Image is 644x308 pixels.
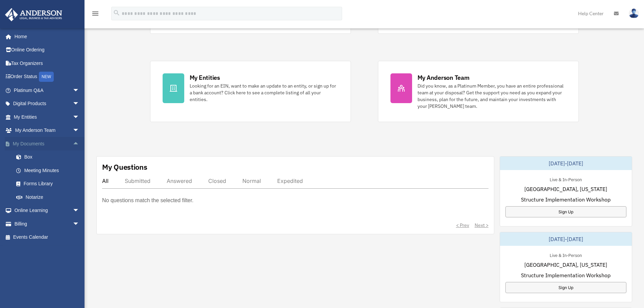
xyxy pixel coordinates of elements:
[500,157,632,170] div: [DATE]-[DATE]
[378,61,579,122] a: My Anderson Team Did you know, as a Platinum Member, you have an entire professional team at your...
[73,110,86,124] span: arrow_drop_down
[190,82,338,103] div: Looking for an EIN, want to make an update to an entity, or sign up for a bank account? Click her...
[505,206,626,217] a: Sign Up
[505,282,626,293] a: Sign Up
[5,231,90,244] a: Events Calendar
[5,97,90,111] a: Digital Productsarrow_drop_down
[524,261,607,269] span: [GEOGRAPHIC_DATA], [US_STATE]
[167,177,192,184] div: Answered
[5,217,90,231] a: Billingarrow_drop_down
[73,124,86,138] span: arrow_drop_down
[5,56,90,70] a: Tax Organizers
[5,30,86,43] a: Home
[9,177,90,191] a: Forms Library
[5,84,90,97] a: Platinum Q&Aarrow_drop_down
[544,175,587,183] div: Live & In-Person
[629,8,639,18] img: User Pic
[73,137,86,151] span: arrow_drop_up
[9,190,90,204] a: Notarize
[9,164,90,177] a: Meeting Minutes
[91,9,99,18] i: menu
[521,195,611,204] span: Structure Implementation Workshop
[242,177,261,184] div: Normal
[5,110,90,124] a: My Entitiesarrow_drop_down
[500,232,632,246] div: [DATE]-[DATE]
[418,82,566,110] div: Did you know, as a Platinum Member, you have an entire professional team at your disposal? Get th...
[5,43,90,57] a: Online Ordering
[73,204,86,218] span: arrow_drop_down
[102,177,109,184] div: All
[73,217,86,231] span: arrow_drop_down
[9,150,90,164] a: Box
[190,73,220,82] div: My Entities
[277,177,303,184] div: Expedited
[125,177,150,184] div: Submitted
[418,73,470,82] div: My Anderson Team
[73,84,86,97] span: arrow_drop_down
[5,204,90,217] a: Online Learningarrow_drop_down
[5,124,90,137] a: My Anderson Teamarrow_drop_down
[208,177,226,184] div: Closed
[521,271,611,279] span: Structure Implementation Workshop
[39,72,54,82] div: NEW
[5,70,90,84] a: Order StatusNEW
[150,61,351,122] a: My Entities Looking for an EIN, want to make an update to an entity, or sign up for a bank accoun...
[524,185,607,193] span: [GEOGRAPHIC_DATA], [US_STATE]
[113,9,120,17] i: search
[102,196,193,205] p: No questions match the selected filter.
[3,8,64,21] img: Anderson Advisors Platinum Portal
[91,12,99,18] a: menu
[544,251,587,258] div: Live & In-Person
[73,97,86,111] span: arrow_drop_down
[5,137,90,150] a: My Documentsarrow_drop_up
[102,162,147,172] div: My Questions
